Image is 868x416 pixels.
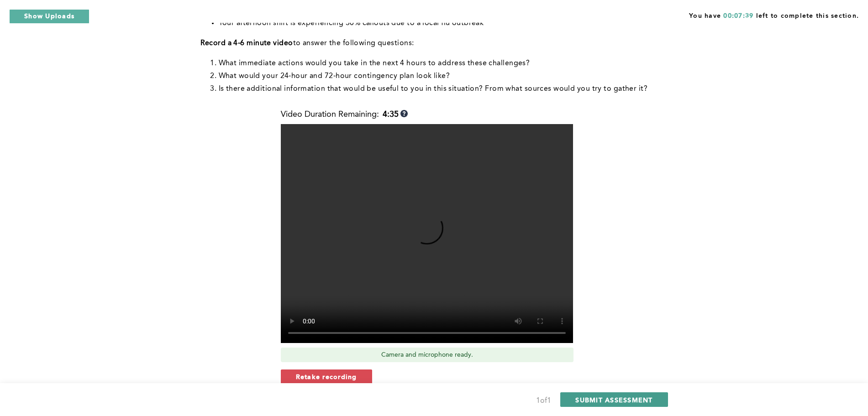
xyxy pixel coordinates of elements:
span: You have left to complete this section. [689,9,859,21]
button: Show Uploads [9,9,89,24]
li: Is there additional information that would be useful to you in this situation? From what sources ... [219,83,664,95]
div: Video Duration Remaining: [281,110,408,120]
b: 4:35 [383,110,399,120]
span: 00:07:39 [723,13,753,19]
li: What immediate actions would you take in the next 4 hours to address these challenges? [219,57,664,70]
strong: Record a 4-6 minute video [200,40,293,47]
span: SUBMIT ASSESSMENT [575,395,652,404]
li: Your afternoon shift is experiencing 30% callouts due to a local flu outbreak [219,17,664,30]
span: Retake recording [296,372,357,381]
div: Camera and microphone ready. [281,348,573,362]
div: 1 of 1 [536,395,551,407]
button: SUBMIT ASSESSMENT [560,392,668,407]
p: to answer the following questions: [200,37,664,50]
button: Retake recording [281,369,372,384]
li: What would your 24-hour and 72-hour contingency plan look like? [219,70,664,83]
